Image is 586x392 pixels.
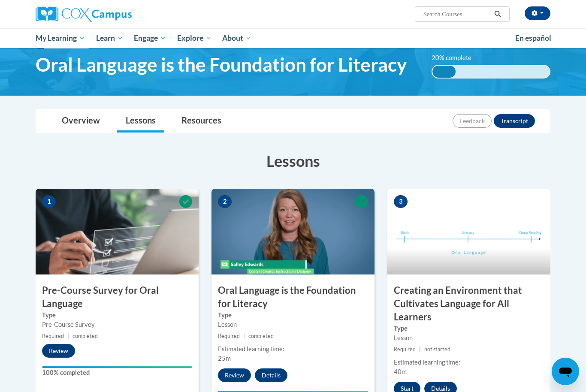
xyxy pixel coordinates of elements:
a: Cox Campus [36,6,199,22]
span: My Learning [36,33,85,43]
a: Resources [173,110,230,133]
button: Feedback [453,114,492,128]
button: Review [218,368,251,382]
span: 3 [394,195,408,208]
a: Explore [172,28,217,48]
span: En español [515,33,551,42]
span: 1 [42,195,56,208]
div: Lesson [218,320,368,329]
span: Required [42,333,64,339]
iframe: Button to launch messaging window [552,358,579,385]
span: | [67,333,69,339]
button: Review [42,344,75,358]
div: Lesson [394,333,544,343]
div: Your progress [42,366,192,368]
span: About [222,33,251,43]
span: | [243,333,245,339]
img: Cox Campus [36,6,132,22]
span: 25m [218,355,231,362]
span: Required [218,333,240,339]
input: Search Courses [423,9,491,19]
span: Oral Language is the Foundation for Literacy [36,53,407,76]
h3: Lessons [36,150,550,172]
div: 20% complete [432,66,456,78]
label: Type [218,311,368,320]
button: Details [255,368,287,382]
a: Overview [53,110,109,133]
div: Estimated learning time: [218,344,368,354]
a: En español [510,29,557,47]
div: Estimated learning time: [394,358,544,367]
h3: Creating an Environment that Cultivates Language for All Learners [387,284,550,323]
span: Learn [96,33,123,43]
button: Transcript [494,114,535,128]
button: Account Settings [525,6,550,20]
img: Course Image [387,189,550,274]
span: Required [394,346,416,353]
button: Search [491,9,504,19]
span: completed [248,333,274,339]
h3: Pre-Course Survey for Oral Language [36,284,199,311]
a: Engage [128,28,172,48]
span: | [419,346,421,353]
span: completed [72,333,98,339]
label: 20% complete [432,53,481,63]
a: About [217,28,257,48]
a: Lessons [117,110,164,133]
div: Pre-Course Survey [42,320,192,329]
div: Main menu [23,28,563,48]
a: Learn [91,28,129,48]
label: 100% completed [42,368,192,377]
label: Type [394,324,544,333]
img: Course Image [211,189,375,274]
img: Course Image [36,189,199,274]
span: 2 [218,195,232,208]
span: Explore [177,33,211,43]
span: Engage [134,33,166,43]
label: Type [42,311,192,320]
a: My Learning [30,28,91,48]
span: 40m [394,368,407,375]
h3: Oral Language is the Foundation for Literacy [211,284,375,311]
span: not started [424,346,450,353]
